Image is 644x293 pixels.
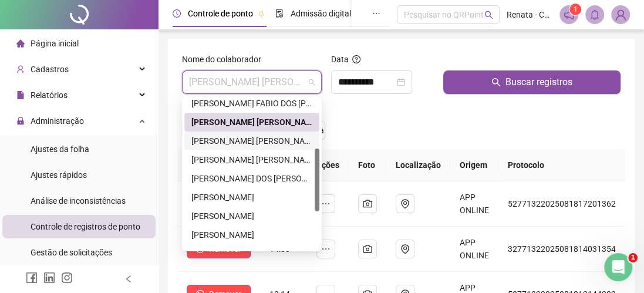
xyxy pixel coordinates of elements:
[31,39,79,48] span: Página inicial
[505,75,572,89] span: Buscar registros
[498,149,625,181] th: Protocolo
[612,6,629,23] img: 90032
[331,55,349,64] span: Data
[191,247,312,260] div: [PERSON_NAME] [PERSON_NAME]
[184,244,319,263] div: RENATA SULTANUM CARDOSO
[184,113,319,132] div: JOÃO PAULO ALMEIDA SANTANA
[258,11,265,18] span: pushpin
[191,153,312,166] div: [PERSON_NAME] [PERSON_NAME]
[491,78,501,87] span: search
[182,53,269,66] label: Nome do colaborador
[321,199,331,208] span: ellipsis
[363,199,372,208] span: camera
[349,149,386,181] th: Foto
[589,9,600,20] span: bell
[16,39,25,48] span: home
[16,65,25,73] span: user-add
[291,9,351,18] span: Admissão digital
[628,253,638,262] span: 1
[191,172,312,185] div: [PERSON_NAME] DOS [PERSON_NAME]
[184,225,319,244] div: PATRICK OLIVEIRA FREITAS
[31,170,87,180] span: Ajustes rápidos
[16,91,25,99] span: file
[31,116,84,126] span: Administração
[443,70,621,94] button: Buscar registros
[450,227,498,272] td: APP ONLINE
[191,228,312,241] div: [PERSON_NAME]
[564,9,574,20] span: notification
[184,169,319,188] div: JULIO DOS SANTOS PAIM
[386,149,450,181] th: Localização
[191,97,312,110] div: [PERSON_NAME] FABIO DOS [PERSON_NAME]
[569,4,581,15] sup: 1
[31,144,89,154] span: Ajustes da folha
[16,117,25,125] span: lock
[184,94,319,113] div: JOÃO FABIO DOS SANTOS
[352,55,360,63] span: question-circle
[307,149,349,181] th: Ações
[191,191,312,204] div: [PERSON_NAME]
[184,188,319,207] div: MARCELO BASILIO DE OLIVEIRA
[61,272,73,284] span: instagram
[275,9,284,18] span: file-done
[124,275,133,283] span: left
[31,90,68,100] span: Relatórios
[184,150,319,169] div: JULIANA DA SILVA SIQUEIRA
[450,149,498,181] th: Origem
[400,199,410,208] span: environment
[43,272,55,284] span: linkedin
[498,227,625,272] td: 32771322025081814031354
[363,244,372,254] span: camera
[604,253,632,281] iframe: Intercom live chat
[484,11,493,19] span: search
[191,134,312,147] div: [PERSON_NAME] [PERSON_NAME]
[450,181,498,227] td: APP ONLINE
[26,272,38,284] span: facebook
[507,8,552,21] span: Renata - CASA DKRA LTDA
[31,196,126,206] span: Análise de inconsistências
[189,71,315,93] span: JOÃO PAULO ALMEIDA SANTANA
[372,9,380,18] span: ellipsis
[31,65,69,74] span: Cadastros
[574,5,578,14] span: 1
[400,244,410,254] span: environment
[188,9,253,18] span: Controle de ponto
[321,244,331,254] span: ellipsis
[191,210,312,223] div: [PERSON_NAME]
[184,132,319,150] div: JOÃO PAULO AZEREDO
[31,222,140,231] span: Controle de registros de ponto
[31,248,112,257] span: Gestão de solicitações
[191,116,312,129] div: [PERSON_NAME] [PERSON_NAME] [PERSON_NAME]
[498,181,625,227] td: 52771322025081817201362
[173,9,181,18] span: clock-circle
[184,207,319,225] div: NICOLAS PINHEIRO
